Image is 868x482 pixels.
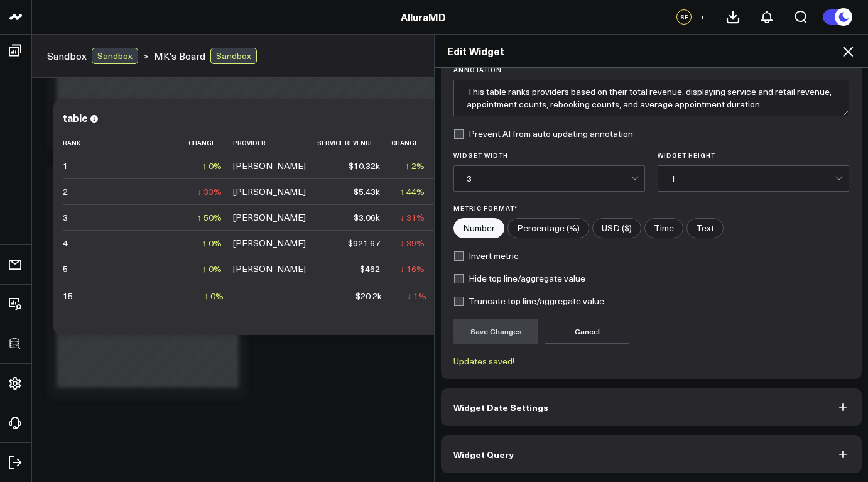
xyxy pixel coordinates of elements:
[676,9,692,25] div: SF
[644,218,683,238] label: Time
[686,218,724,238] label: Text
[453,251,519,261] label: Invert metric
[453,402,548,412] span: Widget Date Settings
[453,319,538,344] button: Save Changes
[695,9,710,25] button: +
[453,151,645,159] label: Widget Width
[467,173,631,183] div: 3
[453,449,514,459] span: Widget Query
[453,66,849,74] label: Annotation
[453,129,633,139] label: Prevent AI from auto updating annotation
[700,13,705,21] span: +
[671,173,835,183] div: 1
[453,296,604,306] label: Truncate top line/aggregate value
[453,356,849,366] div: Updates saved!
[447,44,855,58] h2: Edit Widget
[441,435,862,473] button: Widget Query
[453,80,849,116] textarea: This table ranks providers based on their total revenue, displaying service and retail revenue, a...
[453,218,504,238] label: Number
[453,204,849,212] label: Metric Format*
[507,218,589,238] label: Percentage (%)
[401,10,446,24] a: AlluraMD
[658,151,849,159] label: Widget Height
[441,388,862,426] button: Widget Date Settings
[545,319,629,344] button: Cancel
[592,218,641,238] label: USD ($)
[453,273,585,283] label: Hide top line/aggregate value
